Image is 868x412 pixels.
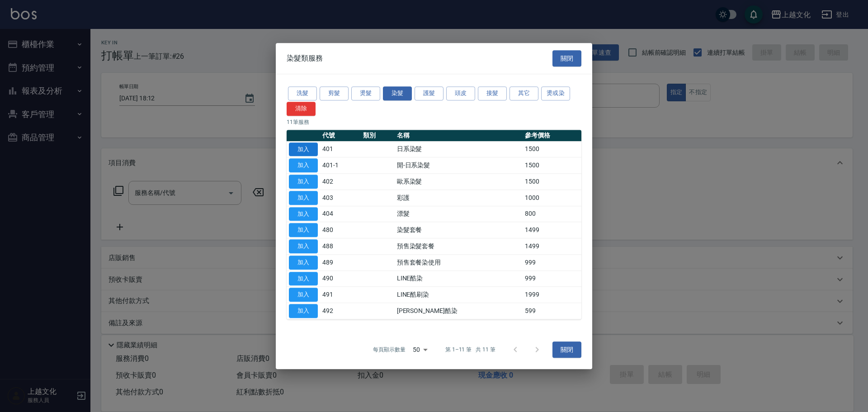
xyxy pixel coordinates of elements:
td: 預售套餐染使用 [395,255,523,271]
td: 492 [320,303,361,319]
td: 1500 [523,174,581,190]
button: 洗髮 [288,86,317,100]
button: 加入 [289,239,318,253]
th: 類別 [361,130,395,142]
td: 1500 [523,157,581,174]
button: 加入 [289,223,318,237]
td: 404 [320,206,361,222]
button: 關閉 [552,341,581,358]
td: 彩護 [395,190,523,206]
td: 1499 [523,238,581,255]
td: 489 [320,255,361,271]
td: [PERSON_NAME]酷染 [395,303,523,319]
button: 加入 [289,175,318,189]
td: 491 [320,287,361,303]
button: 加入 [289,256,318,270]
button: 燙髮 [351,86,380,100]
td: LINE酷刷染 [395,287,523,303]
td: 1000 [523,190,581,206]
td: 1999 [523,287,581,303]
button: 加入 [289,304,318,318]
td: 402 [320,174,361,190]
button: 頭皮 [446,86,475,100]
button: 加入 [289,142,318,156]
th: 參考價格 [523,130,581,142]
button: 加入 [289,288,318,302]
p: 11 筆服務 [287,118,581,126]
td: 歐系染髮 [395,174,523,190]
span: 染髮類服務 [287,54,323,63]
p: 第 1–11 筆 共 11 筆 [445,346,495,354]
td: 日系染髮 [395,141,523,157]
td: 599 [523,303,581,319]
button: 加入 [289,207,318,221]
td: LINE酷染 [395,270,523,287]
th: 名稱 [395,130,523,142]
td: 488 [320,238,361,255]
button: 關閉 [552,50,581,67]
td: 1499 [523,222,581,238]
td: 403 [320,190,361,206]
button: 剪髮 [320,86,349,100]
td: 999 [523,270,581,287]
td: 490 [320,270,361,287]
button: 燙或染 [541,86,570,100]
th: 代號 [320,130,361,142]
td: 999 [523,255,581,271]
td: 480 [320,222,361,238]
td: 800 [523,206,581,222]
td: 漂髮 [395,206,523,222]
td: 預售染髮套餐 [395,238,523,255]
td: 開-日系染髮 [395,157,523,174]
td: 401 [320,141,361,157]
button: 接髮 [478,86,507,100]
button: 其它 [509,86,538,100]
p: 每頁顯示數量 [373,346,406,354]
td: 401-1 [320,157,361,174]
button: 加入 [289,159,318,173]
button: 加入 [289,191,318,205]
button: 清除 [287,102,316,116]
td: 染髮套餐 [395,222,523,238]
td: 1500 [523,141,581,157]
button: 染髮 [383,86,412,100]
button: 加入 [289,272,318,286]
div: 50 [409,337,431,362]
button: 護髮 [415,86,443,100]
